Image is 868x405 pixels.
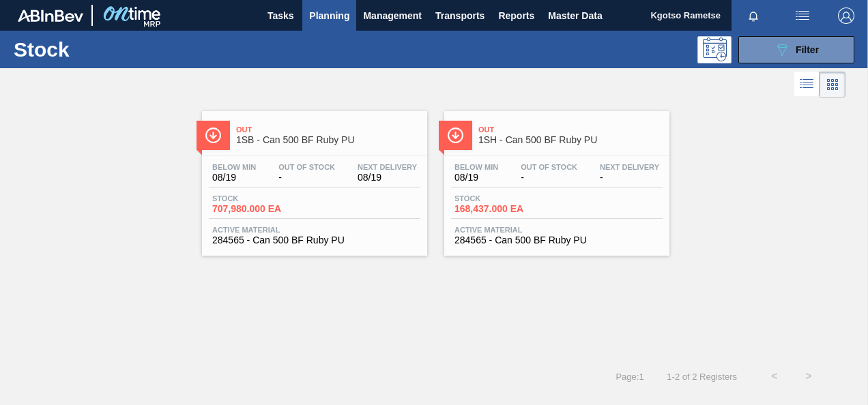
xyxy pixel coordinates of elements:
[600,163,659,171] span: Next Delivery
[732,6,775,25] button: Notifications
[820,72,845,97] div: Card Vision
[447,127,464,144] img: Ícone
[665,372,737,382] span: 1 - 2 of 2 Registers
[478,125,663,134] span: Out
[521,163,577,171] span: Out Of Stock
[434,101,676,256] a: ÍconeOut1SH - Can 500 BF Ruby PUBelow Min08/19Out Of Stock-Next Delivery-Stock168,437.000 EAActiv...
[265,7,295,24] span: Tasks
[454,226,659,234] span: Active Material
[454,235,659,245] span: 284565 - Can 500 BF Ruby PU
[521,172,577,183] span: -
[236,125,420,134] span: Out
[616,372,643,382] span: Page : 1
[738,36,854,63] button: Filter
[212,172,256,183] span: 08/19
[212,235,417,245] span: 284565 - Can 500 BF Ruby PU
[498,7,534,24] span: Reports
[278,163,335,171] span: Out Of Stock
[454,194,550,202] span: Stock
[548,7,602,24] span: Master Data
[14,42,202,57] h1: Stock
[358,163,417,171] span: Next Delivery
[205,127,222,144] img: Ícone
[600,172,659,183] span: -
[236,135,420,145] span: 1SB - Can 500 BF Ruby PU
[212,194,308,202] span: Stock
[794,7,811,24] img: userActions
[838,7,854,24] img: Logout
[757,359,792,393] button: <
[212,204,308,214] span: 707,980.000 EA
[454,163,498,171] span: Below Min
[697,36,732,63] div: Programming: no user selected
[212,163,256,171] span: Below Min
[435,7,484,24] span: Transports
[454,172,498,183] span: 08/19
[794,72,820,97] div: List Vision
[363,7,422,24] span: Management
[358,172,417,183] span: 08/19
[454,204,550,214] span: 168,437.000 EA
[792,359,826,393] button: >
[278,172,335,183] span: -
[478,135,663,145] span: 1SH - Can 500 BF Ruby PU
[212,226,417,234] span: Active Material
[192,101,434,256] a: ÍconeOut1SB - Can 500 BF Ruby PUBelow Min08/19Out Of Stock-Next Delivery08/19Stock707,980.000 EAA...
[309,7,349,24] span: Planning
[18,10,83,22] img: TNhmsLtSVTkK8tSr43FrP2fwEKptu5GPRR3wAAAABJRU5ErkJggg==
[796,44,819,55] span: Filter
